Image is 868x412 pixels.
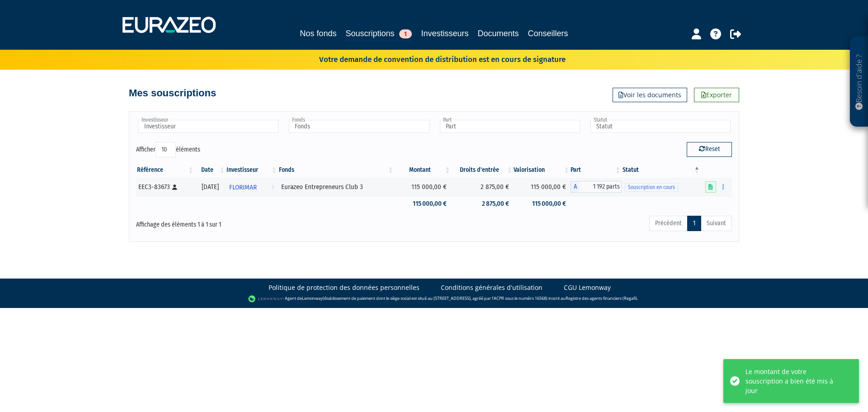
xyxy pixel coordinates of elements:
[172,185,177,190] i: [Français] Personne physique
[226,178,278,196] a: FLORIMAR
[571,162,622,178] th: Part: activer pour trier la colonne par ordre croissant
[441,283,542,292] a: Conditions générales d'utilisation
[694,88,739,102] a: Exporter
[395,178,452,196] td: 115 000,00 €
[571,181,580,193] span: A
[622,162,701,178] th: Statut : activer pour trier la colonne par ordre d&eacute;croissant
[745,367,845,395] div: Le montant de votre souscription a bien été mis à jour
[198,182,223,192] div: [DATE]
[300,27,336,40] a: Nos fonds
[451,196,514,212] td: 2 875,00 €
[451,178,514,196] td: 2 875,00 €
[136,142,200,157] label: Afficher éléments
[451,162,514,178] th: Droits d'entrée: activer pour trier la colonne par ordre croissant
[195,162,226,178] th: Date: activer pour trier la colonne par ordre croissant
[687,142,732,156] button: Reset
[9,294,859,303] div: - Agent de (établissement de paiement dont le siège social est situé au [STREET_ADDRESS], agréé p...
[395,162,452,178] th: Montant: activer pour trier la colonne par ordre croissant
[514,196,571,212] td: 115 000,00 €
[302,295,323,301] a: Lemonway
[345,27,412,41] a: Souscriptions1
[625,183,678,192] span: Souscription en cours
[571,181,622,193] div: A - Eurazeo Entrepreneurs Club 3
[580,181,622,193] span: 1 192 parts
[395,196,452,212] td: 115 000,00 €
[136,162,195,178] th: Référence : activer pour trier la colonne par ordre croissant
[564,283,611,292] a: CGU Lemonway
[278,162,395,178] th: Fonds: activer pour trier la colonne par ordre croissant
[229,179,257,196] span: FLORIMAR
[271,179,274,196] i: Voir l'investisseur
[156,142,176,157] select: Afficheréléments
[566,295,637,301] a: Registre des agents financiers (Regafi)
[478,27,519,40] a: Documents
[129,88,216,99] h4: Mes souscriptions
[613,88,687,102] a: Voir les documents
[514,162,571,178] th: Valorisation: activer pour trier la colonne par ordre croissant
[687,216,701,231] a: 1
[421,27,468,40] a: Investisseurs
[269,283,420,292] a: Politique de protection des données personnelles
[854,41,864,123] p: Besoin d'aide ?
[514,178,571,196] td: 115 000,00 €
[281,182,392,192] div: Eurazeo Entrepreneurs Club 3
[528,27,568,40] a: Conseillers
[226,162,278,178] th: Investisseur: activer pour trier la colonne par ordre croissant
[248,294,283,303] img: logo-lemonway.png
[399,29,412,38] span: 1
[136,215,377,229] div: Affichage des éléments 1 à 1 sur 1
[138,182,192,192] div: EEC3-83673
[123,17,216,33] img: 1732889491-logotype_eurazeo_blanc_rvb.png
[293,52,566,65] p: Votre demande de convention de distribution est en cours de signature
